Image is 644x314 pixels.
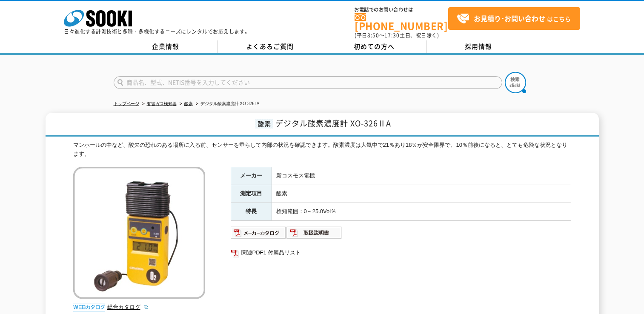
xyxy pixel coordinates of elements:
span: (平日 ～ 土日、祝日除く) [355,31,439,39]
a: 酸素 [184,101,193,106]
a: 企業情報 [114,40,218,53]
a: トップページ [114,101,139,106]
span: デジタル酸素濃度計 XO-326ⅡA [275,117,391,129]
img: メーカーカタログ [231,226,286,240]
img: デジタル酸素濃度計 XO-326ⅡA [73,167,205,299]
span: 初めての方へ [354,42,395,51]
span: はこちら [457,12,571,25]
p: 日々進化する計測技術と多種・多様化するニーズにレンタルでお応えします。 [64,29,250,34]
a: [PHONE_NUMBER] [355,13,448,31]
img: webカタログ [73,303,105,311]
li: デジタル酸素濃度計 XO-326ⅡA [194,100,260,108]
td: 新コスモス電機 [272,167,571,185]
a: メーカーカタログ [231,231,286,238]
img: 取扱説明書 [286,226,342,240]
span: 8:50 [367,31,379,39]
a: 総合カタログ [107,304,149,310]
td: 検知範囲：0～25.0Vol％ [272,203,571,221]
strong: お見積り･お問い合わせ [474,13,545,23]
div: マンホールの中など、酸欠の恐れのある場所に入る前、センサーを垂らして内部の状況を確認できます。酸素濃度は大気中で21％あり18％が安全限界で、10％前後になると、とても危険な状況となります。 [73,141,571,159]
a: 採用情報 [426,40,531,53]
th: メーカー [231,167,272,185]
a: お見積り･お問い合わせはこちら [448,7,580,30]
span: 酸素 [255,119,273,128]
img: btn_search.png [505,72,526,93]
a: よくあるご質問 [218,40,322,53]
input: 商品名、型式、NETIS番号を入力してください [114,76,502,89]
a: 初めての方へ [322,40,426,53]
span: 17:30 [384,31,400,39]
a: 関連PDF1 付属品リスト [231,247,571,258]
td: 酸素 [272,185,571,203]
a: 有害ガス検知器 [147,101,177,106]
a: 取扱説明書 [286,231,342,238]
span: お電話でのお問い合わせは [355,7,448,12]
th: 測定項目 [231,185,272,203]
th: 特長 [231,203,272,221]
